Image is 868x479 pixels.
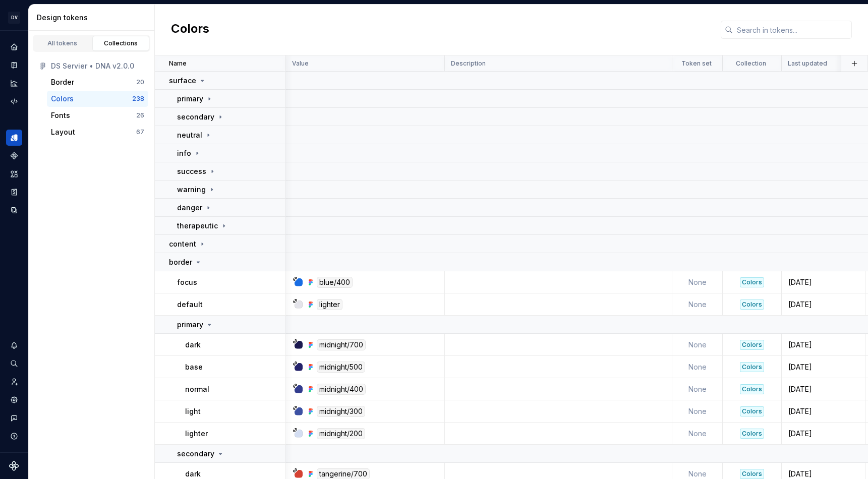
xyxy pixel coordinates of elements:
div: Fonts [51,110,70,121]
div: 67 [136,128,144,136]
p: Name [169,59,187,68]
td: None [672,356,723,378]
p: Last updated [788,59,827,68]
div: Border [51,77,74,87]
a: Data sources [6,202,22,218]
div: [DATE] [782,362,864,372]
svg: Supernova Logo [9,461,19,471]
div: Storybook stories [6,184,22,200]
div: [DATE] [782,340,864,350]
a: Settings [6,392,22,408]
button: Search ⌘K [6,355,22,372]
p: danger [177,203,202,213]
div: [DATE] [782,384,864,394]
div: midnight/200 [317,428,365,439]
a: Assets [6,166,22,182]
div: Colors [740,362,764,372]
div: midnight/500 [317,362,365,373]
p: normal [185,384,209,394]
p: Description [451,59,486,68]
button: Border20 [47,74,148,90]
p: border [169,257,192,267]
div: Collections [96,39,146,47]
p: dark [185,340,201,350]
button: Notifications [6,337,22,353]
a: Components [6,148,22,164]
a: Analytics [6,75,22,91]
td: None [672,334,723,356]
div: blue/400 [317,277,353,288]
td: None [672,423,723,445]
p: focus [177,277,197,287]
p: therapeutic [177,221,218,231]
td: None [672,378,723,400]
div: midnight/700 [317,339,366,350]
div: [DATE] [782,469,864,479]
button: Fonts26 [47,107,148,124]
p: primary [177,320,203,330]
p: light [185,406,201,416]
p: success [177,166,206,176]
div: 26 [136,111,144,119]
p: info [177,148,191,158]
p: Token set [681,59,712,68]
td: None [672,293,723,316]
p: content [169,239,196,249]
p: Collection [736,59,766,68]
button: Colors238 [47,91,148,107]
div: [DATE] [782,277,864,287]
div: Colors [740,429,764,439]
div: Colors [740,469,764,479]
div: Colors [740,340,764,350]
div: [DATE] [782,406,864,416]
div: 238 [132,95,144,103]
div: [DATE] [782,300,864,310]
div: DV [8,12,20,24]
div: Colors [51,94,74,104]
div: [DATE] [782,429,864,439]
td: None [672,271,723,293]
p: default [177,300,203,310]
div: All tokens [37,39,88,47]
div: Colors [740,277,764,287]
button: Contact support [6,410,22,426]
div: midnight/300 [317,406,365,417]
p: secondary [177,112,214,122]
a: Documentation [6,57,22,73]
td: None [672,400,723,423]
p: surface [169,76,196,86]
p: Value [292,59,309,68]
p: warning [177,185,206,195]
a: Invite team [6,374,22,390]
h2: Colors [171,21,209,39]
div: midnight/400 [317,384,366,395]
div: Design tokens [37,13,150,23]
input: Search in tokens... [733,21,852,39]
div: lighter [317,299,342,310]
div: Layout [51,127,75,137]
p: neutral [177,130,202,140]
p: secondary [177,449,214,459]
a: Design tokens [6,130,22,146]
button: DV [2,7,26,28]
a: Home [6,39,22,55]
p: dark [185,469,201,479]
p: primary [177,94,203,104]
a: Layout67 [47,124,148,140]
a: Code automation [6,93,22,109]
